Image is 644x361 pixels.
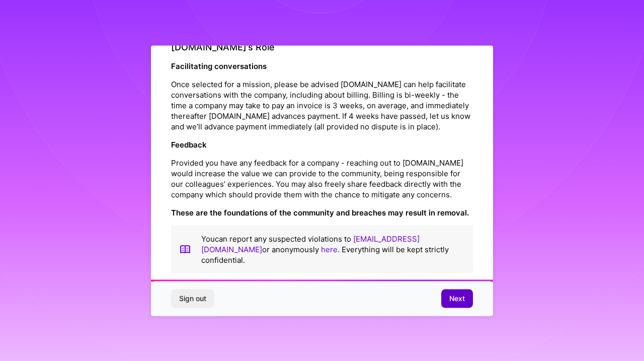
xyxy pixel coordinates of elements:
[449,294,465,304] span: Next
[201,233,465,265] p: You can report any suspected violations to or anonymously . Everything will be kept strictly conf...
[171,207,469,217] strong: These are the foundations of the community and breaches may result in removal.
[171,290,214,308] button: Sign out
[171,139,207,149] strong: Feedback
[171,79,473,131] p: Once selected for a mission, please be advised [DOMAIN_NAME] can help facilitate conversations wi...
[321,244,338,254] a: here
[441,290,473,308] button: Next
[179,294,206,304] span: Sign out
[171,42,473,53] h4: [DOMAIN_NAME]’s Role
[171,157,473,199] p: Provided you have any feedback for a company - reaching out to [DOMAIN_NAME] would increase the v...
[201,234,420,254] a: [EMAIL_ADDRESS][DOMAIN_NAME]
[179,233,191,265] img: book icon
[171,61,267,70] strong: Facilitating conversations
